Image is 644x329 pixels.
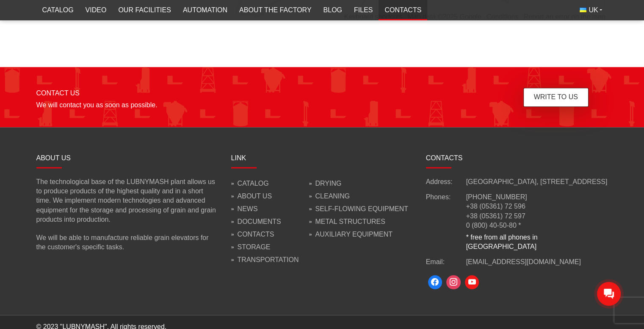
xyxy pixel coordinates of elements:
[112,3,177,18] a: Our facilities
[183,6,227,14] font: Automation
[574,3,608,18] button: UK
[238,180,269,187] font: Catalog
[309,193,350,200] a: Cleaning
[315,231,392,238] font: Auxiliary equipment
[444,273,463,292] a: Instagram
[238,243,271,251] font: Storage
[238,231,274,238] font: Contacts
[323,6,342,14] font: Blog
[231,231,274,238] a: Contacts
[580,8,586,12] img: Ukrainian
[309,219,385,225] a: Metal structures
[36,101,158,109] font: We will contact you as soon as possible.
[426,273,445,292] a: Facebook
[36,3,80,18] a: Catalog
[463,273,481,292] a: Youtube
[118,6,171,14] font: Our facilities
[466,203,525,210] a: +38 (05361) 72 596
[42,6,74,14] font: Catalog
[348,3,379,18] a: Files
[523,88,589,107] button: Write to us
[315,180,341,187] font: Drying
[231,206,258,212] a: News
[238,218,281,225] font: Documents
[80,3,113,18] a: Video
[177,3,233,18] a: Automation
[466,178,608,185] font: [GEOGRAPHIC_DATA], [STREET_ADDRESS]
[426,193,451,201] font: Phones:
[426,178,453,185] font: Address:
[466,212,525,220] a: +38 (05361) 72 597
[309,206,408,212] a: Self-flowing equipment
[315,205,408,212] font: Self-flowing equipment
[233,3,317,18] a: About the factory
[239,6,311,14] font: About the factory
[231,154,246,162] font: Link
[231,257,299,263] a: Transportation
[426,258,445,265] font: Email:
[384,6,421,14] font: Contacts
[354,6,373,14] font: Files
[231,244,271,251] a: Storage
[238,192,272,200] font: About us
[466,234,538,250] font: * free from all phones in [GEOGRAPHIC_DATA]
[315,218,385,225] font: Metal structures
[426,154,463,162] font: Contacts
[36,178,216,223] font: The technological base of the LUBNYMASH plant allows us to produce products of the highest qualit...
[238,256,299,263] font: Transportation
[315,192,350,200] font: Cleaning
[466,222,521,229] a: 0 (800) 40-50-80 *
[231,193,272,200] a: About us
[36,234,209,251] font: We will be able to manufacture reliable grain elevators for the customer's specific tasks.
[36,154,71,162] font: About us
[36,89,80,97] font: CONTACT US
[466,258,581,265] font: [EMAIL_ADDRESS][DOMAIN_NAME]
[534,93,578,100] font: Write to us
[589,6,598,14] font: UK
[309,231,392,238] a: Auxiliary equipment
[466,193,527,201] a: [PHONE_NUMBER]
[231,181,269,187] a: Catalog
[231,219,281,225] a: Documents
[309,181,341,187] a: Drying
[86,6,107,14] font: Video
[238,205,258,212] font: News
[466,257,581,267] a: [EMAIL_ADDRESS][DOMAIN_NAME]
[317,3,348,18] a: Blog
[379,3,427,18] a: Contacts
